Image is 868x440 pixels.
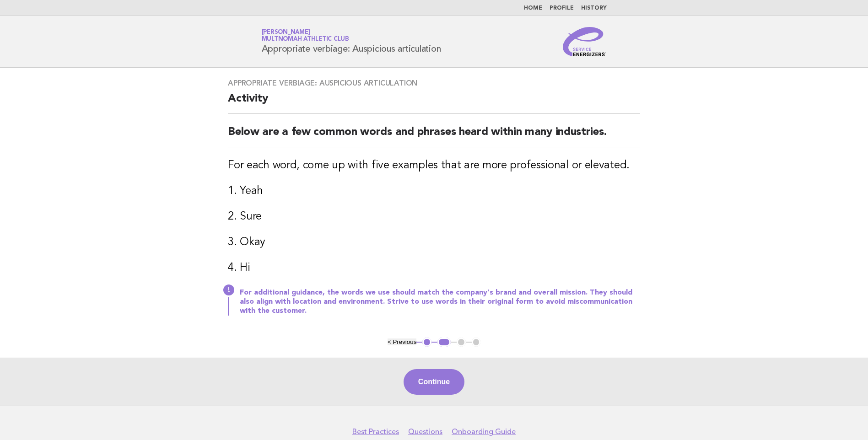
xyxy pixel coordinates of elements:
[262,29,349,42] a: [PERSON_NAME]Multnomah Athletic Club
[228,235,640,250] h3: 3. Okay
[228,261,640,275] h3: 4. Hi
[563,27,607,56] img: Service Energizers
[422,338,431,347] button: 1
[550,5,574,11] a: Profile
[228,125,640,147] h2: Below are a few common words and phrases heard within many industries.
[228,91,640,114] h2: Activity
[524,5,542,11] a: Home
[388,338,416,345] button: < Previous
[240,288,640,316] p: For additional guidance, the words we use should match the company's brand and overall mission. T...
[228,79,640,88] h3: Appropriate verbiage: Auspicious articulation
[581,5,607,11] a: History
[228,158,640,173] h3: For each word, come up with five examples that are more professional or elevated.
[262,30,441,54] h1: Appropriate verbiage: Auspicious articulation
[404,369,464,395] button: Continue
[408,427,442,436] a: Questions
[228,209,640,224] h3: 2. Sure
[437,338,451,347] button: 2
[228,184,640,199] h3: 1. Yeah
[352,427,399,436] a: Best Practices
[452,427,516,436] a: Onboarding Guide
[262,37,349,43] span: Multnomah Athletic Club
